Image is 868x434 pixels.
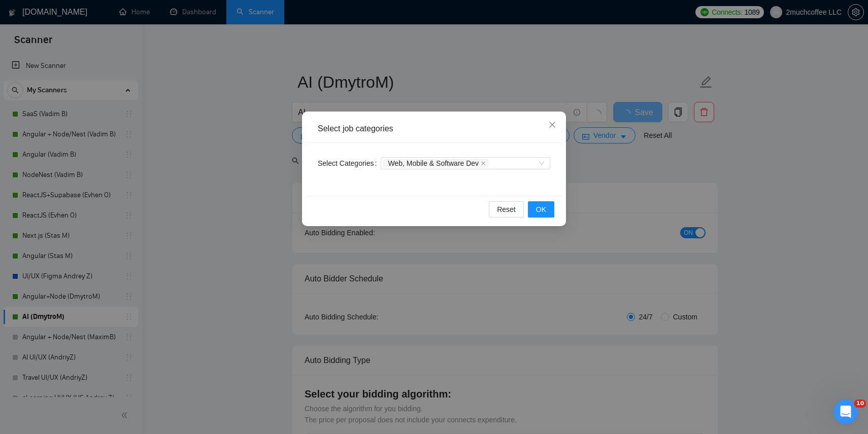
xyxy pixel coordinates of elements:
[536,204,546,215] span: OK
[489,201,524,218] button: Reset
[528,201,554,218] button: OK
[833,400,858,424] iframe: Intercom live chat
[388,160,479,167] span: Web, Mobile & Software Dev
[318,155,381,171] label: Select Categories
[318,123,550,134] div: Select job categories
[539,112,566,139] button: Close
[548,121,556,129] span: close
[497,204,516,215] span: Reset
[481,161,486,166] span: close
[854,400,866,408] span: 10
[383,159,488,167] span: Web, Mobile & Software Dev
